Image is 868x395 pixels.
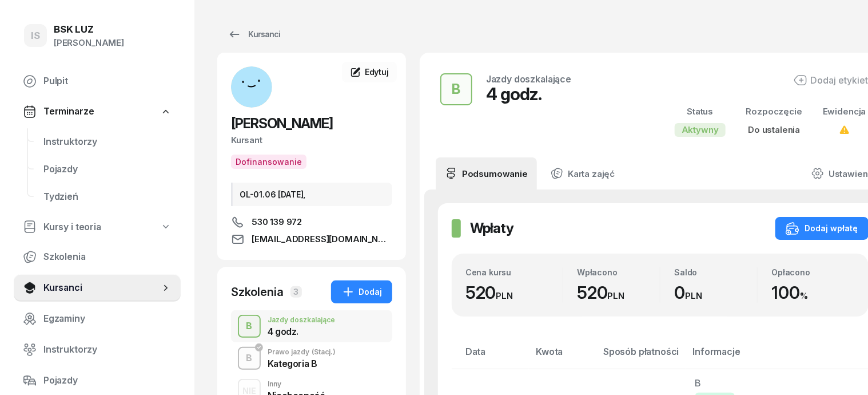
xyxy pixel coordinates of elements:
a: Pojazdy [34,156,181,183]
div: Opłacono [771,267,854,277]
div: Dodaj [341,285,382,299]
span: 530 139 972 [252,215,302,229]
small: % [800,290,808,301]
span: Instruktorzy [43,135,172,149]
button: B [238,315,261,338]
span: [EMAIL_ADDRESS][DOMAIN_NAME] [252,232,392,246]
a: Terminarze [14,98,181,125]
button: B [440,73,472,105]
div: BSK LUZ [54,25,124,34]
th: Data [452,344,529,369]
div: 4 godz. [486,84,571,104]
div: Cena kursu [465,267,563,277]
span: Terminarze [43,104,94,119]
a: Podsumowanie [436,157,537,189]
th: Kwota [529,344,596,369]
span: Kursy i teoria [43,220,101,235]
a: Pojazdy [14,367,181,394]
span: [PERSON_NAME] [231,115,333,132]
small: PLN [496,290,513,301]
span: Pojazdy [43,373,172,388]
small: PLN [608,290,625,301]
div: B [242,317,257,336]
span: 3 [290,286,302,298]
div: Kursant [231,133,392,148]
a: Kursanci [217,23,290,46]
a: Szkolenia [14,243,181,271]
span: Instruktorzy [43,342,172,357]
a: Instruktorzy [34,128,181,156]
div: 100 [771,282,854,303]
div: 0 [674,282,757,303]
div: Kategoria B [268,359,336,368]
span: Tydzień [43,189,172,204]
div: Szkolenia [231,284,284,300]
a: Egzaminy [14,305,181,333]
div: 4 godz. [268,327,335,336]
div: 520 [465,282,563,303]
button: Dofinansowanie [231,155,306,169]
a: [EMAIL_ADDRESS][DOMAIN_NAME] [231,232,392,246]
h2: Wpłaty [470,219,513,238]
a: Pulpit [14,68,181,95]
small: PLN [685,290,702,301]
div: Wpłacono [577,267,660,277]
div: OL-01.06 [DATE], [231,183,392,206]
a: Tydzień [34,183,181,211]
button: Dodaj [331,281,392,303]
div: [PERSON_NAME] [54,35,124,50]
span: Edytuj [365,67,389,77]
div: B [448,78,465,101]
button: B [238,347,261,370]
div: Dodaj wpłatę [786,222,858,235]
a: Instruktorzy [14,336,181,364]
span: Kursanci [43,281,160,295]
a: Kursanci [14,274,181,302]
span: IS [31,31,40,41]
a: 530 139 972 [231,215,392,229]
div: Inny [268,381,325,388]
span: Pulpit [43,74,172,89]
div: Status [675,104,726,119]
div: Aktywny [675,123,726,137]
div: Jazdy doszkalające [268,317,335,323]
div: Ewidencja [823,104,866,119]
a: Kursy i teoria [14,214,181,240]
th: Sposób płatności [596,344,686,369]
a: Karta zajęć [541,157,624,189]
span: Szkolenia [43,250,172,264]
div: Saldo [674,267,757,277]
div: 520 [577,282,660,303]
div: Prawo jazdy [268,349,336,355]
div: Jazdy doszkalające [486,74,571,84]
button: BJazdy doszkalające4 godz. [231,310,392,342]
div: Kursanci [228,27,280,41]
span: (Stacj.) [312,349,336,355]
a: Edytuj [342,62,397,82]
span: Pojazdy [43,162,172,177]
div: Rozpoczęcie [746,104,802,119]
div: B [242,349,257,368]
button: BPrawo jazdy(Stacj.)Kategoria B [231,342,392,374]
th: Informacje [686,344,782,369]
span: Egzaminy [43,311,172,326]
span: B [695,377,702,389]
span: Do ustalenia [748,124,800,135]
